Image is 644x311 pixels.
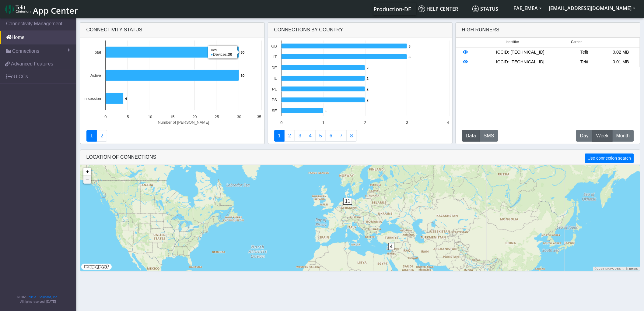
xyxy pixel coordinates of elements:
[295,130,305,142] a: Usage per Country
[12,48,39,55] span: Connections
[616,132,630,140] span: Month
[416,3,470,15] a: Help center
[472,5,479,12] img: status.svg
[315,130,326,142] a: Usage by Carrier
[322,120,324,125] text: 1
[274,130,446,142] nav: Summary paging
[271,65,277,70] text: DE
[593,267,640,271] div: ©2025 MapQuest, |
[336,130,347,142] a: Zero Session
[343,198,352,205] span: 11
[367,66,369,70] text: 2
[603,59,639,65] div: 0.01 MB
[418,5,458,12] span: Help center
[104,115,107,119] text: 0
[388,243,395,250] span: 4
[273,55,277,59] text: IT
[284,130,295,142] a: Carrier
[571,39,582,44] span: Carrier
[274,76,277,81] text: IL
[592,130,613,142] button: Week
[480,130,498,142] button: SMS
[148,115,152,119] text: 10
[326,130,336,142] a: 14 Days Trend
[5,4,30,14] img: logo-telit-cinterion-gw-new.png
[96,130,107,142] a: Deployment status
[83,168,91,176] a: Zoom in
[462,130,480,142] button: Data
[170,115,174,119] text: 15
[11,60,53,68] span: Advanced Features
[580,132,589,140] span: Day
[364,120,366,125] text: 2
[603,49,639,56] div: 0.02 MB
[274,130,285,142] a: Connections By Country
[585,154,634,163] button: Use connection search
[5,2,77,16] a: App Center
[257,115,261,119] text: 35
[367,87,369,91] text: 2
[280,120,282,125] text: 0
[612,130,634,142] button: Month
[576,130,593,142] button: Day
[83,176,91,184] a: Zoom out
[93,50,101,55] text: Total
[158,120,209,125] text: Number of [PERSON_NAME]
[80,23,264,37] div: Connectivity status
[472,5,499,12] span: Status
[406,120,408,125] text: 3
[271,44,277,48] text: GB
[215,115,219,119] text: 25
[86,130,97,142] a: Connectivity status
[566,49,603,56] div: Telit
[125,97,127,101] text: 4
[447,120,449,125] text: 4
[510,3,545,14] button: FAE_EMEA
[409,44,411,48] text: 3
[596,132,609,140] span: Week
[271,97,277,102] text: PS
[566,59,603,65] div: Telit
[241,51,244,54] text: 30
[545,3,639,14] button: [EMAIL_ADDRESS][DOMAIN_NAME]
[367,98,369,102] text: 2
[475,49,566,56] div: ICCID: [TECHNICAL_ID]
[83,96,101,101] text: In session
[27,295,58,299] a: Telit IoT Solutions, Inc.
[409,55,411,59] text: 3
[475,59,566,65] div: ICCID: [TECHNICAL_ID]
[86,130,258,142] nav: Summary paging
[462,26,500,34] div: High Runners
[237,115,241,119] text: 30
[374,5,411,13] span: Production-DE
[90,73,101,78] text: Active
[367,77,369,80] text: 2
[127,115,129,119] text: 5
[325,109,327,113] text: 1
[373,3,411,15] a: Your current platform instance
[192,115,197,119] text: 20
[346,130,357,142] a: Not Connected for 30 days
[506,39,519,44] span: Identifier
[271,108,277,113] text: SE
[272,87,277,91] text: PL
[305,130,316,142] a: Connections By Carrier
[627,267,639,270] a: Terms
[241,74,244,77] text: 30
[33,5,78,16] span: App Center
[470,3,510,15] a: Status
[268,23,452,37] div: Connections By Country
[80,150,640,165] div: LOCATION OF CONNECTIONS
[418,5,425,12] img: knowledge.svg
